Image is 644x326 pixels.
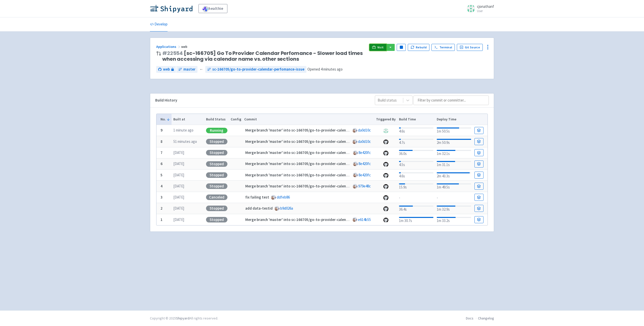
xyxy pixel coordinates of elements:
span: master [183,67,195,72]
a: Visit [369,44,386,51]
a: 8e420fc [358,161,371,166]
input: Filter by commit or committer... [413,95,489,105]
div: Copyright © 2025 All rights reserved. [150,316,218,321]
a: web [156,66,176,73]
div: 2m 50.9s [437,138,471,146]
strong: Merge branch 'master' into sc-166705/go-to-provider-calendar-perfomance-issue [245,184,383,188]
a: Git Source [457,44,483,51]
a: #22554 [162,50,183,57]
a: sc-166705/go-to-provider-calendar-perfomance-issue [205,66,306,73]
div: 1m 33.2s [437,216,471,224]
div: - [437,194,471,201]
time: [DATE] [173,184,184,188]
div: 1m 30.7s [399,216,433,224]
b: 9 [160,128,163,133]
a: 8e420fc [358,150,371,155]
div: 36.4s [399,205,433,212]
div: 4.6s [399,126,433,134]
a: da0d10c [358,128,371,133]
span: sc-166705/go-to-provider-calendar-perfomance-issue [212,67,304,72]
time: [DATE] [173,173,184,177]
div: 1m 32.9s [437,205,471,212]
div: 36.0s [399,149,433,157]
span: Visit [377,45,384,49]
div: 15.9s [399,182,433,190]
a: Build Details [474,149,484,156]
button: Pause [397,44,406,51]
strong: Merge branch 'master' into sc-166705/go-to-provider-calendar-perfomance-issue [245,139,383,144]
div: Canceled [206,194,227,200]
strong: Merge branch 'master' into sc-166705/go-to-provider-calendar-perfomance-issue [245,128,383,133]
span: web [163,67,170,72]
strong: Merge branch 'master' into sc-166705/go-to-provider-calendar-perfomance-issue [245,161,383,166]
th: Commit [243,114,375,125]
div: 2m 43.3s [437,171,471,179]
a: Build Details [474,216,484,223]
a: Build Details [474,183,484,190]
div: 1m 31.1s [437,160,471,168]
div: 4.5s [399,160,433,168]
time: 4 minutes ago [321,67,343,72]
b: 1 [160,217,163,222]
div: 4.6s [399,171,433,179]
a: 979e48c [358,184,371,188]
a: Changelog [478,316,494,320]
a: b9d026a [280,206,293,211]
time: 1 minute ago [173,128,193,133]
a: Build Details [474,205,484,212]
div: Stopped [206,172,227,178]
div: Stopped [206,150,227,155]
b: 6 [160,161,163,166]
time: [DATE] [173,206,184,211]
th: Config [229,114,243,125]
div: 1m 50.5s [437,126,471,134]
div: - [399,194,433,201]
a: Applications [156,44,181,49]
div: Build History [155,97,367,103]
b: 8 [160,139,163,144]
img: Shipyard logo [150,5,192,13]
div: Stopped [206,183,227,189]
a: ddfeb86 [277,195,290,200]
button: Rebuild [408,44,429,51]
small: User [477,9,494,13]
span: ← [199,67,203,72]
span: [sc-166705] Go To Provider Calendar Perfomance - Slower load times when accessing via calendar na... [162,50,365,62]
th: Built at [172,114,204,125]
a: cjonathanf User [464,5,494,13]
strong: Merge branch 'master' into sc-166705/go-to-provider-calendar-perfomance-issue [245,173,383,177]
time: 51 minutes ago [173,139,197,144]
b: 5 [160,173,163,177]
a: healthie [198,4,227,13]
a: Docs [466,316,473,320]
time: [DATE] [173,161,184,166]
div: 1m 49.5s [437,182,471,190]
div: 1m 32.1s [437,149,471,157]
span: cjonathanf [477,4,494,9]
a: da0d10c [358,139,371,144]
b: 4 [160,184,163,188]
strong: fix failing test [245,195,269,200]
th: Build Status [204,114,229,125]
div: Stopped [206,139,227,144]
div: 4.7s [399,138,433,146]
div: Stopped [206,206,227,211]
strong: Merge branch 'master' into sc-166705/go-to-provider-calendar-perfomance-issue [245,217,383,222]
div: Stopped [206,217,227,222]
span: Opened [307,67,343,72]
a: 8e420fc [358,173,371,177]
strong: add data-testid [245,206,273,211]
a: Build Details [474,194,484,201]
a: Shipyard [176,316,189,320]
div: Stopped [206,161,227,167]
th: Deploy Time [435,114,473,125]
a: Develop [150,17,168,31]
b: 7 [160,150,163,155]
a: Build Details [474,172,484,179]
span: web [181,44,188,49]
a: Terminal [431,44,455,51]
time: [DATE] [173,217,184,222]
b: 3 [160,195,163,200]
a: Build Details [474,138,484,145]
time: [DATE] [173,195,184,200]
